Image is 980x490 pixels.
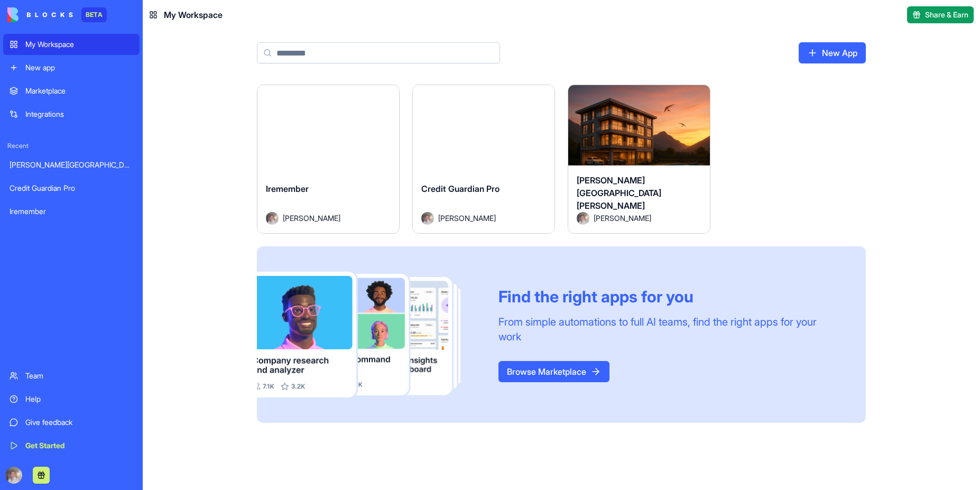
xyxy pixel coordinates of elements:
[25,39,133,50] div: My Workspace
[3,435,140,456] a: Get Started
[421,183,500,194] span: Credit Guardian Pro
[7,7,73,22] img: logo
[568,85,710,234] a: [PERSON_NAME][GEOGRAPHIC_DATA][PERSON_NAME]Avatar[PERSON_NAME]
[3,34,140,55] a: My Workspace
[3,154,140,175] a: [PERSON_NAME][GEOGRAPHIC_DATA][PERSON_NAME]
[283,212,340,224] span: [PERSON_NAME]
[25,371,133,381] div: Team
[3,178,140,199] a: Credit Guardian Pro
[25,440,133,451] div: Get Started
[3,389,140,410] a: Help
[266,212,279,225] img: Avatar
[257,272,482,398] img: Frame_181_egmpey.png
[25,109,133,119] div: Integrations
[799,42,866,63] a: New App
[594,212,651,224] span: [PERSON_NAME]
[3,57,140,78] a: New app
[925,10,968,20] span: Share & Earn
[412,85,555,234] a: Credit Guardian ProAvatar[PERSON_NAME]
[25,417,133,428] div: Give feedback
[266,183,309,194] span: Iremember
[25,62,133,73] div: New app
[421,212,434,225] img: Avatar
[907,6,974,23] button: Share & Earn
[10,160,133,170] div: [PERSON_NAME][GEOGRAPHIC_DATA][PERSON_NAME]
[498,287,840,306] div: Find the right apps for you
[25,394,133,404] div: Help
[3,201,140,222] a: Iremember
[3,142,140,150] span: Recent
[3,104,140,125] a: Integrations
[25,86,133,96] div: Marketplace
[577,175,661,211] span: [PERSON_NAME][GEOGRAPHIC_DATA][PERSON_NAME]
[498,315,840,344] div: From simple automations to full AI teams, find the right apps for your work
[5,467,22,484] img: ACg8ocIoKTluYVx1WVSvMTc6vEhh8zlEulljtIG1Q6EjfdS3E24EJStT=s96-c
[81,7,107,22] div: BETA
[10,206,133,217] div: Iremember
[7,7,107,22] a: BETA
[3,80,140,101] a: Marketplace
[577,212,589,225] img: Avatar
[438,212,496,224] span: [PERSON_NAME]
[257,85,400,234] a: IrememberAvatar[PERSON_NAME]
[498,361,609,382] a: Browse Marketplace
[3,412,140,433] a: Give feedback
[10,183,133,193] div: Credit Guardian Pro
[164,8,223,21] span: My Workspace
[3,365,140,386] a: Team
